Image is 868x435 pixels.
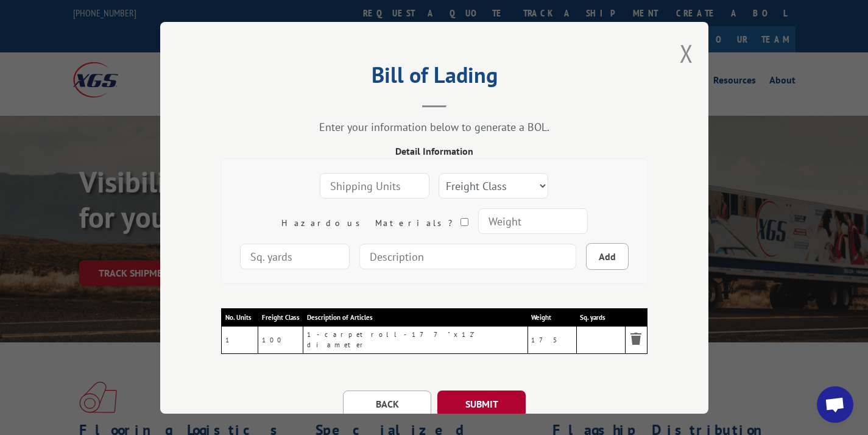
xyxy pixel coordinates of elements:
[221,326,258,353] td: 1
[528,326,576,353] td: 175
[478,208,587,234] input: Weight
[460,218,468,226] input: Hazardous Materials?
[281,217,468,228] label: Hazardous Materials?
[303,308,528,326] th: Description of Articles
[221,66,647,90] h2: Bill of Lading
[629,331,643,345] img: Remove item
[320,173,429,199] input: Shipping Units
[817,386,853,423] div: Open chat
[303,326,528,353] td: 1 - carpet roll - 177" x 12" diameter
[221,308,258,326] th: No. Units
[221,120,647,134] div: Enter your information below to generate a BOL.
[437,391,526,417] button: SUBMIT
[359,244,576,269] input: Description
[576,308,625,326] th: Sq. yards
[528,308,576,326] th: Weight
[240,244,350,269] input: Sq. yards
[258,308,303,326] th: Freight Class
[343,391,431,417] button: BACK
[258,326,303,353] td: 100
[221,144,647,158] div: Detail Information
[680,37,693,69] button: Close modal
[586,243,629,270] button: Add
